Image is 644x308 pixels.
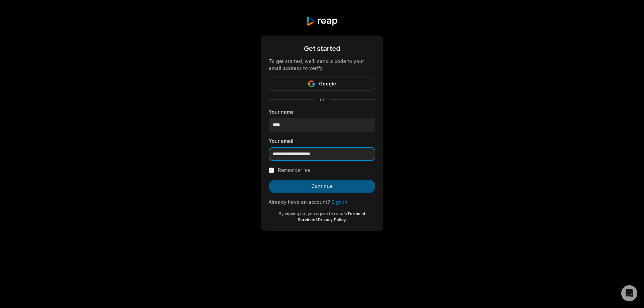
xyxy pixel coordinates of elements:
[318,217,346,222] a: Privacy Policy
[331,199,347,205] a: Sign in
[315,217,318,222] span: &
[306,16,338,26] img: reap
[279,211,347,216] span: By signing up, you agree to reap's
[269,44,375,54] div: Get started
[319,80,336,88] span: Google
[621,285,637,301] div: Open Intercom Messenger
[269,77,375,90] button: Google
[269,180,375,193] button: Continue
[346,217,347,222] span: .
[269,137,375,144] label: Your email
[314,96,330,103] span: or
[269,58,375,72] div: To get started, we'll send a code to your email address to verify.
[269,108,375,115] label: Your name
[278,166,310,174] label: Remember me
[269,199,330,205] span: Already have an account?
